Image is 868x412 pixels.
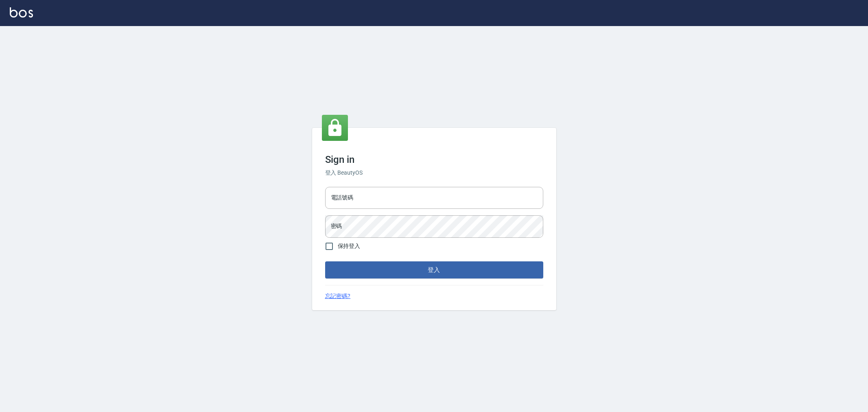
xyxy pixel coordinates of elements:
[10,7,33,18] img: Logo
[325,169,543,177] h6: 登入 BeautyOS
[325,292,351,300] a: 忘記密碼?
[325,261,543,278] button: 登入
[325,154,543,165] h3: Sign in
[338,242,361,250] span: 保持登入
